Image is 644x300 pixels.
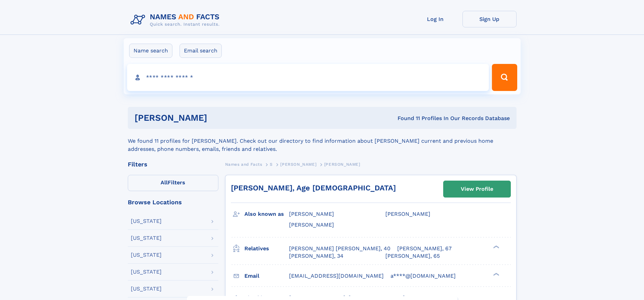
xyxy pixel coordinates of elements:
[289,211,334,217] span: [PERSON_NAME]
[289,273,384,279] span: [EMAIL_ADDRESS][DOMAIN_NAME]
[289,222,334,228] span: [PERSON_NAME]
[128,129,517,153] div: We found 11 profiles for [PERSON_NAME]. Check out our directory to find information about [PERSON...
[244,208,289,220] h3: Also known as
[128,175,218,191] label: Filters
[131,269,162,275] div: [US_STATE]
[128,11,225,29] img: Logo Names and Facts
[461,181,493,197] div: View Profile
[280,162,316,167] span: [PERSON_NAME]
[270,160,273,168] a: S
[385,252,440,260] a: [PERSON_NAME], 65
[270,162,273,167] span: S
[324,162,360,167] span: [PERSON_NAME]
[231,184,396,192] a: [PERSON_NAME], Age [DEMOGRAPHIC_DATA]
[135,114,303,122] h1: [PERSON_NAME]
[397,245,452,252] a: [PERSON_NAME], 67
[131,218,162,224] div: [US_STATE]
[131,235,162,241] div: [US_STATE]
[128,161,218,167] div: Filters
[444,181,510,197] a: View Profile
[131,252,162,258] div: [US_STATE]
[131,286,162,292] div: [US_STATE]
[280,160,316,168] a: [PERSON_NAME]
[408,11,462,27] a: Log In
[302,115,510,122] div: Found 11 Profiles In Our Records Database
[161,179,168,186] span: All
[180,44,222,58] label: Email search
[462,11,517,27] a: Sign Up
[492,245,500,249] div: ❯
[244,270,289,282] h3: Email
[492,272,500,276] div: ❯
[225,160,262,168] a: Names and Facts
[289,245,390,252] a: [PERSON_NAME] [PERSON_NAME], 40
[129,44,172,58] label: Name search
[385,211,430,217] span: [PERSON_NAME]
[128,199,218,205] div: Browse Locations
[289,252,343,260] a: [PERSON_NAME], 34
[127,64,489,91] input: search input
[244,243,289,254] h3: Relatives
[492,64,517,91] button: Search Button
